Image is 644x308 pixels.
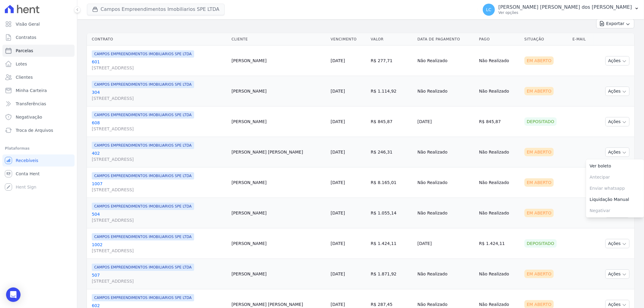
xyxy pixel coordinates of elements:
[368,33,415,46] th: Valor
[16,21,40,27] span: Visão Geral
[368,106,415,137] td: R$ 845,87
[368,167,415,198] td: R$ 8.165,01
[415,228,477,259] td: [DATE]
[92,50,194,58] span: CAMPOS EMPREENDIMENTOS IMOBILIARIOS SPE LTDA
[498,4,632,10] p: [PERSON_NAME] [PERSON_NAME] dos [PERSON_NAME]
[87,33,229,46] th: Contrato
[229,259,328,289] td: [PERSON_NAME]
[92,294,194,301] span: CAMPOS EMPREENDIMENTOS IMOBILIARIOS SPE LTDA
[586,194,644,205] a: Liquidação Manual
[229,46,328,76] td: [PERSON_NAME]
[524,117,557,126] div: Depositado
[229,228,328,259] td: [PERSON_NAME]
[477,106,522,137] td: R$ 845,87
[16,101,46,107] span: Transferências
[415,198,477,228] td: Não Realizado
[477,46,522,76] td: Não Realizado
[524,239,557,248] div: Depositado
[331,150,345,154] a: [DATE]
[92,187,227,193] span: [STREET_ADDRESS]
[328,33,368,46] th: Vencimento
[415,259,477,289] td: Não Realizado
[477,228,522,259] td: R$ 1.424,11
[415,106,477,137] td: [DATE]
[605,117,630,126] button: Ações
[586,183,644,194] span: Enviar whatsapp
[368,46,415,76] td: R$ 277,71
[2,84,75,97] a: Minha Carteira
[2,154,75,167] a: Recebíveis
[522,33,570,46] th: Situação
[524,148,554,156] div: Em Aberto
[92,111,194,119] span: CAMPOS EMPREENDIMENTOS IMOBILIARIOS SPE LTDA
[92,181,227,193] a: 1007[STREET_ADDRESS]
[415,33,477,46] th: Data de Pagamento
[331,180,345,185] a: [DATE]
[2,18,75,30] a: Visão Geral
[477,76,522,106] td: Não Realizado
[92,264,194,271] span: CAMPOS EMPREENDIMENTOS IMOBILIARIOS SPE LTDA
[486,8,492,12] span: LC
[586,172,644,183] span: Antecipar
[92,272,227,284] a: 507[STREET_ADDRESS]
[2,71,75,83] a: Clientes
[92,120,227,132] a: 608[STREET_ADDRESS]
[92,89,227,101] a: 304[STREET_ADDRESS]
[331,89,345,94] a: [DATE]
[477,167,522,198] td: Não Realizado
[524,56,554,65] div: Em Aberto
[415,46,477,76] td: Não Realizado
[229,167,328,198] td: [PERSON_NAME]
[415,76,477,106] td: Não Realizado
[331,119,345,124] a: [DATE]
[498,10,632,15] p: Ver opções
[2,58,75,70] a: Lotes
[16,114,42,120] span: Negativação
[570,33,594,46] th: E-mail
[92,242,227,254] a: 1002[STREET_ADDRESS]
[478,1,644,18] button: LC [PERSON_NAME] [PERSON_NAME] dos [PERSON_NAME] Ver opções
[229,106,328,137] td: [PERSON_NAME]
[331,271,345,276] a: [DATE]
[477,198,522,228] td: Não Realizado
[605,148,630,157] button: Ações
[2,111,75,123] a: Negativação
[92,156,227,162] span: [STREET_ADDRESS]
[368,228,415,259] td: R$ 1.424,11
[92,233,194,240] span: CAMPOS EMPREENDIMENTOS IMOBILIARIOS SPE LTDA
[92,81,194,88] span: CAMPOS EMPREENDIMENTOS IMOBILIARIOS SPE LTDA
[229,76,328,106] td: [PERSON_NAME]
[92,150,227,162] a: 402[STREET_ADDRESS]
[368,137,415,167] td: R$ 246,31
[415,137,477,167] td: Não Realizado
[2,124,75,136] a: Troca de Arquivos
[16,157,38,164] span: Recebíveis
[16,87,47,94] span: Minha Carteira
[5,145,72,152] div: Plataformas
[524,87,554,95] div: Em Aberto
[605,269,630,279] button: Ações
[477,137,522,167] td: Não Realizado
[605,56,630,65] button: Ações
[92,126,227,132] span: [STREET_ADDRESS]
[331,211,345,215] a: [DATE]
[2,168,75,180] a: Conta Hent
[87,4,225,15] button: Campos Empreendimentos Imobiliarios SPE LTDA
[92,248,227,254] span: [STREET_ADDRESS]
[596,19,634,28] button: Exportar
[586,205,644,216] span: Negativar
[92,59,227,71] a: 601[STREET_ADDRESS]
[229,137,328,167] td: [PERSON_NAME] [PERSON_NAME]
[477,33,522,46] th: Pago
[16,74,33,80] span: Clientes
[368,259,415,289] td: R$ 1.871,92
[605,239,630,248] button: Ações
[2,45,75,57] a: Parcelas
[524,178,554,187] div: Em Aberto
[92,142,194,149] span: CAMPOS EMPREENDIMENTOS IMOBILIARIOS SPE LTDA
[16,48,33,54] span: Parcelas
[92,172,194,179] span: CAMPOS EMPREENDIMENTOS IMOBILIARIOS SPE LTDA
[16,127,53,133] span: Troca de Arquivos
[229,33,328,46] th: Cliente
[368,198,415,228] td: R$ 1.055,14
